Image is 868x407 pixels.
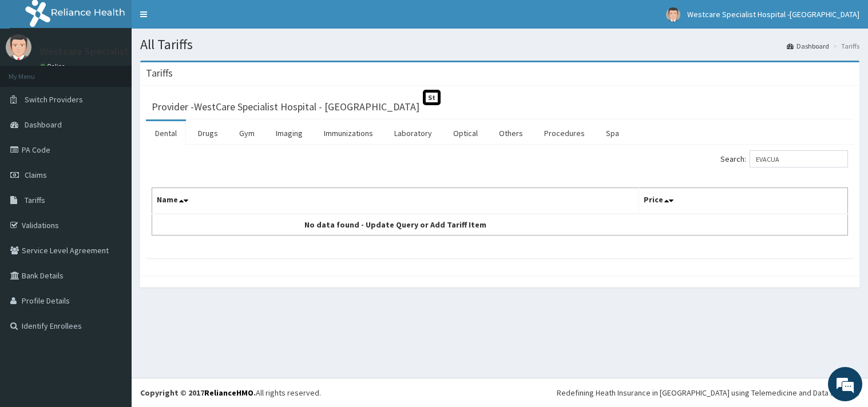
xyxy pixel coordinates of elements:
th: Name [152,188,639,214]
input: Search: [750,150,848,167]
footer: All rights reserved. [132,378,868,407]
h1: All Tariffs [140,37,859,52]
a: Imaging [267,121,312,145]
a: Procedures [535,121,594,145]
a: Optical [444,121,487,145]
span: Claims [25,170,47,180]
a: Online [40,62,68,70]
a: Immunizations [315,121,382,145]
div: Redefining Heath Insurance in [GEOGRAPHIC_DATA] using Telemedicine and Data Science! [557,387,859,398]
a: RelianceHMO [204,388,253,398]
img: User Image [6,34,31,60]
p: Westcare Specialist Hospital -[GEOGRAPHIC_DATA] [40,46,269,57]
span: St [423,90,441,105]
span: Dashboard [25,119,62,130]
a: Laboratory [385,121,441,145]
a: Spa [597,121,628,145]
td: No data found - Update Query or Add Tariff Item [152,214,639,236]
img: User Image [666,7,680,22]
h3: Provider - WestCare Specialist Hospital - [GEOGRAPHIC_DATA] [152,102,419,112]
h3: Tariffs [146,68,173,78]
span: Westcare Specialist Hospital -[GEOGRAPHIC_DATA] [687,9,859,19]
th: Price [639,188,848,214]
a: Dental [146,121,186,145]
a: Gym [230,121,264,145]
a: Others [490,121,532,145]
span: Tariffs [25,195,45,205]
a: Drugs [189,121,227,145]
label: Search: [720,150,848,167]
li: Tariffs [830,41,859,51]
a: Dashboard [787,41,829,51]
span: Switch Providers [25,94,83,105]
strong: Copyright © 2017 . [140,388,256,398]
